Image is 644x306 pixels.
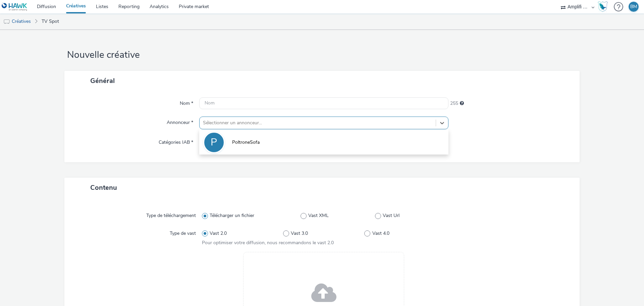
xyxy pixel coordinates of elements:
[210,230,227,237] span: Vast 2.0
[383,212,399,219] span: Vast Url
[211,133,217,152] div: P
[156,136,196,146] label: Catégories IAB *
[291,230,308,237] span: Vast 3.0
[167,227,199,237] label: Type de vast
[38,13,62,30] a: TV Spot
[202,239,334,246] span: Pour optimiser votre diffusion, nous recommandons le vast 2.0
[210,212,254,219] span: Télécharger un fichier
[598,1,608,12] img: Hawk Academy
[308,212,329,219] span: Vast XML
[90,183,117,192] span: Contenu
[630,2,637,12] div: BM
[232,139,260,146] span: PoltroneSofa
[372,230,389,237] span: Vast 4.0
[199,97,448,109] input: Nom
[3,18,10,25] img: tv
[460,100,464,107] div: 255 caractères maximum
[64,49,580,61] h1: Nouvelle créative
[164,117,196,126] label: Annonceur *
[90,76,115,85] span: Général
[177,97,196,107] label: Nom *
[598,1,610,12] a: Hawk Academy
[450,100,458,107] span: 255
[2,3,28,11] img: undefined Logo
[144,210,199,219] label: Type de téléchargement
